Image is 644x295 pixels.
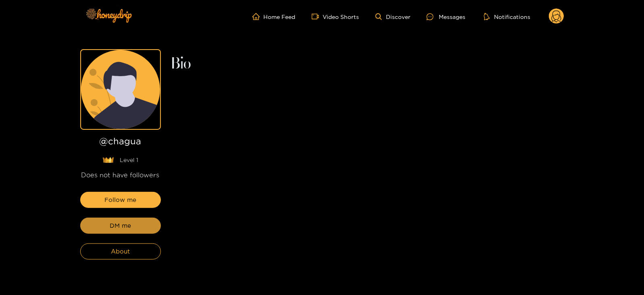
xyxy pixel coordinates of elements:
[481,12,533,21] button: Notifications
[120,156,139,164] span: Level 1
[80,218,161,234] button: DM me
[312,13,323,20] span: video-camera
[80,243,161,260] button: About
[427,12,465,21] div: Messages
[102,157,114,163] img: lavel grade
[80,170,161,180] div: Does not have followers
[80,192,161,208] button: Follow me
[252,13,264,20] span: home
[110,221,131,231] span: DM me
[312,13,359,20] a: Video Shorts
[111,247,130,256] span: About
[171,57,564,71] h2: Bio
[104,195,136,205] span: Follow me
[375,13,411,20] a: Discover
[252,13,296,20] a: Home Feed
[80,136,161,150] h1: @ chagua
